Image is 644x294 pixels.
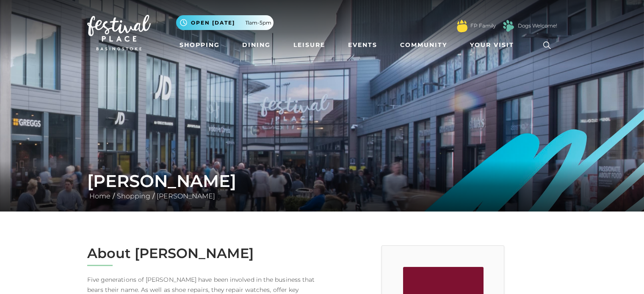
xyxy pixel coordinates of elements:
img: Festival Place Logo [87,15,151,50]
a: Home [87,192,113,200]
a: Your Visit [467,37,522,53]
a: Shopping [176,37,223,53]
span: Open [DATE] [191,19,235,27]
a: Dogs Welcome! [518,22,557,30]
a: [PERSON_NAME] [155,192,217,200]
a: Leisure [290,37,329,53]
a: Dining [239,37,274,53]
div: / / [81,171,564,201]
span: Your Visit [470,41,514,49]
h1: [PERSON_NAME] [87,171,557,191]
button: Open [DATE] 11am-5pm [176,15,274,30]
a: Community [397,37,451,53]
span: 11am-5pm [246,19,271,27]
a: FP Family [470,22,496,30]
a: Shopping [115,192,152,200]
a: Events [345,37,381,53]
h2: About [PERSON_NAME] [87,245,316,261]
